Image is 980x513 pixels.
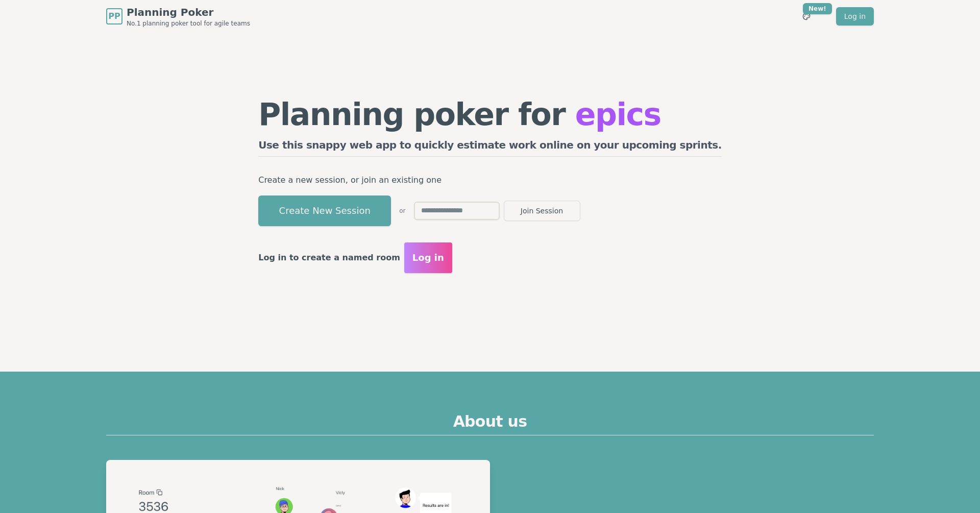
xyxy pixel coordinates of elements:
span: Log in [412,251,444,265]
p: Log in to create a named room [258,251,400,265]
a: Log in [836,7,874,26]
span: epics [575,96,661,132]
button: Create New Session [258,196,391,226]
div: New! [803,3,832,14]
p: Create a new session, or join an existing one [258,173,722,187]
button: Log in [404,242,452,273]
a: PPPlanning PokerNo.1 planning poker tool for agile teams [106,5,250,28]
h1: Planning poker for [258,99,722,130]
span: No.1 planning poker tool for agile teams [127,19,250,28]
h2: Use this snappy web app to quickly estimate work online on your upcoming sprints. [258,138,722,157]
span: PP [108,10,120,22]
span: Planning Poker [127,5,250,19]
h2: About us [106,412,874,435]
button: Join Session [504,201,580,221]
span: or [399,207,405,215]
button: New! [797,7,816,26]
